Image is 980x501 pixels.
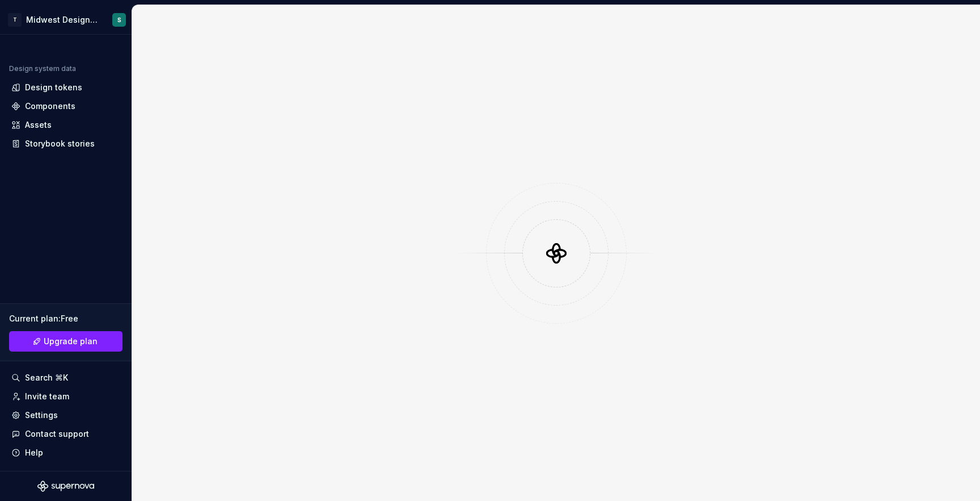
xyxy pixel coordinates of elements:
[25,410,58,421] div: Settings
[7,97,125,115] a: Components
[9,64,76,73] div: Design system data
[25,447,43,458] div: Help
[25,372,68,383] div: Search ⌘K
[25,101,75,112] div: Components
[2,7,129,32] button: TMidwest Design SystemS
[7,78,125,97] a: Design tokens
[7,387,125,406] a: Invite team
[26,14,99,26] div: Midwest Design System
[7,406,125,424] a: Settings
[25,428,89,440] div: Contact support
[7,369,125,387] button: Search ⌘K
[8,13,22,27] div: T
[117,15,121,24] div: S
[7,135,125,153] a: Storybook stories
[7,116,125,134] a: Assets
[7,425,125,443] button: Contact support
[25,119,52,131] div: Assets
[7,444,125,462] button: Help
[9,313,122,324] div: Current plan : Free
[37,481,94,492] svg: Supernova Logo
[25,138,95,149] div: Storybook stories
[25,391,69,402] div: Invite team
[44,336,98,347] span: Upgrade plan
[9,331,122,352] a: Upgrade plan
[25,82,82,93] div: Design tokens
